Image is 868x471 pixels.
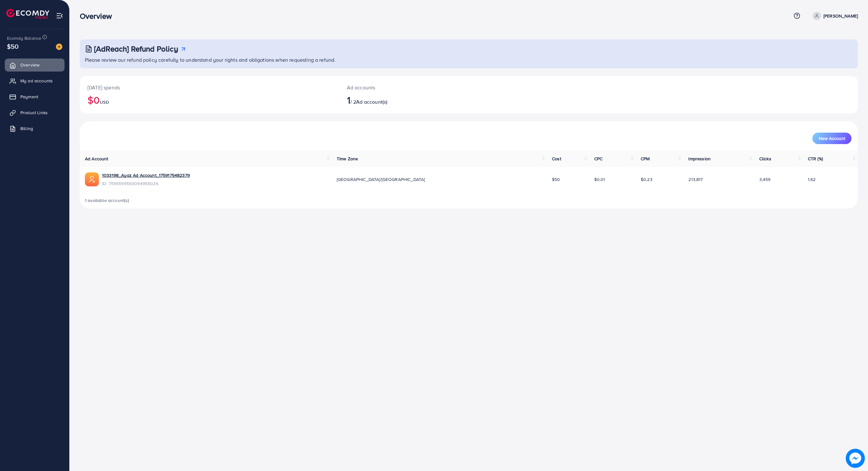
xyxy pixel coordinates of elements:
a: 1033198_Ayaz Ad Account_1759175482379 [102,172,190,178]
span: Clicks [759,156,771,162]
h3: [AdReach] Refund Policy [94,44,178,53]
h3: Overview [80,11,117,21]
span: Product Links [20,109,48,116]
p: [PERSON_NAME] [823,12,858,20]
h2: / 2 [347,94,526,106]
span: CTR (%) [808,156,823,162]
span: $0.23 [641,176,652,183]
button: New Account [812,133,851,144]
span: Billing [20,125,33,132]
a: Billing [5,122,65,135]
span: CPM [641,156,650,162]
a: [PERSON_NAME] [810,12,858,20]
span: Ad account(s) [356,98,387,105]
span: USD [100,99,109,105]
span: [GEOGRAPHIC_DATA]/[GEOGRAPHIC_DATA] [337,176,425,183]
img: image [56,44,62,50]
span: Time Zone [337,156,358,162]
span: 1.62 [808,176,816,183]
span: ID: 7555599593094955026 [102,180,190,187]
span: My ad accounts [20,78,53,84]
a: Overview [5,59,65,71]
span: CPC [594,156,603,162]
a: Payment [5,90,65,103]
span: $0.01 [594,176,605,183]
span: $50 [7,42,18,51]
a: My ad accounts [5,74,65,87]
img: ic-ads-acc.e4c84228.svg [85,172,99,186]
p: Please review our refund policy carefully to understand your rights and obligations when requesti... [85,56,854,64]
a: Product Links [5,106,65,119]
span: New Account [819,136,845,141]
p: Ad accounts [347,84,526,91]
img: logo [6,9,49,19]
span: Cost [552,156,561,162]
span: $50 [552,176,560,183]
span: Payment [20,94,38,100]
p: [DATE] spends [87,84,332,91]
span: Ad Account [85,156,108,162]
span: 1 available account(s) [85,197,129,204]
span: 1 [347,93,350,107]
h2: $0 [87,94,332,106]
img: menu [56,12,63,19]
span: 213,817 [688,176,703,183]
span: Impression [688,156,711,162]
span: Overview [20,62,39,68]
img: image [846,449,865,468]
span: 3,459 [759,176,771,183]
span: Ecomdy Balance [7,35,41,41]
